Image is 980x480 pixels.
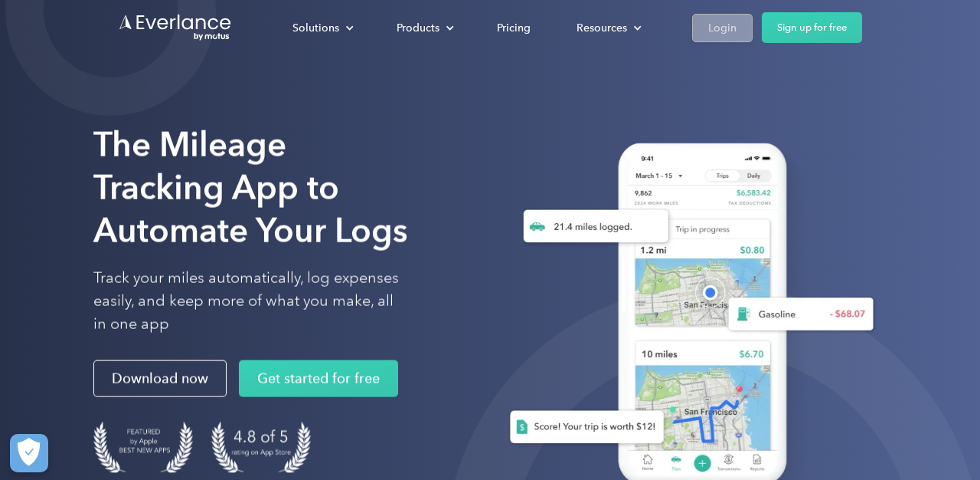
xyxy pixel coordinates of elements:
[10,434,48,472] button: Cookies Settings
[118,13,233,42] a: Go to homepage
[762,12,862,43] a: Sign up for free
[211,422,311,473] img: 4.9 out of 5 stars on the app store
[497,18,531,38] div: Pricing
[577,18,627,38] div: Resources
[93,267,400,336] p: Track your miles automatically, log expenses easily, and keep more of what you make, all in one app
[482,15,546,41] a: Pricing
[381,15,466,41] div: Products
[397,18,439,38] div: Products
[239,360,398,397] a: Get started for free
[93,124,408,251] strong: The Mileage Tracking App to Automate Your Logs
[93,422,193,473] img: Badge for Featured by Apple Best New Apps
[692,14,753,42] a: Login
[708,18,737,38] div: Login
[93,360,227,397] a: Download now
[292,18,339,38] div: Solutions
[277,15,366,41] div: Solutions
[561,15,654,41] div: Resources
